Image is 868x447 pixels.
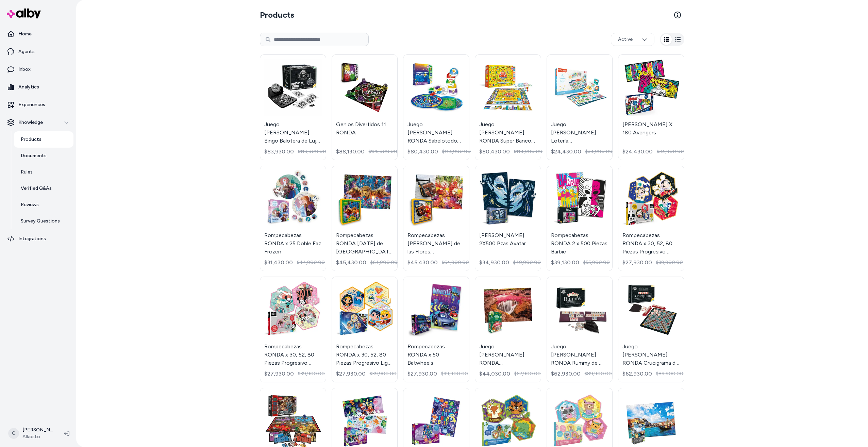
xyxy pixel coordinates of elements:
[18,31,32,37] p: Home
[18,84,39,90] p: Analytics
[403,166,469,271] a: Rompecabezas RONDA Feria de las Flores Colombia x 1000 PiezasRompecabezas [PERSON_NAME] de las Fl...
[260,277,326,382] a: Rompecabezas RONDA x 30, 52, 80 Piezas Progresivo MinnieRompecabezas RONDA x 30, 52, 80 Piezas Pr...
[4,423,59,444] button: C[PERSON_NAME]Alkosto
[18,101,45,108] p: Experiences
[14,213,73,229] a: Survey Questions
[8,428,19,439] span: C
[14,197,73,213] a: Reviews
[547,166,613,271] a: Rompecabezas RONDA 2 x 500 Piezas BarbieRompecabezas RONDA 2 x 500 Piezas Barbie$39,130.00$55,900.00
[332,166,398,271] a: Rompecabezas RONDA Carnaval de Río de Janeiro Brasil x 1000 PiezasRompecabezas RONDA [DATE] de [G...
[611,33,654,46] button: Active
[14,148,73,164] a: Documents
[21,136,41,143] p: Products
[332,277,398,382] a: Rompecabezas RONDA x 30, 52, 80 Piezas Progresivo Liga de la JusticiaRompecabezas RONDA x 30, 52,...
[260,54,326,160] a: Juego de Mesa Bingo Balotera de Lujo RONDAJuego [PERSON_NAME] Bingo Balotera de Lujo RONDA$83,930...
[3,44,73,60] a: Agents
[618,277,684,382] a: Juego de Mesa RONDA Crucigrama de TradiciónJuego [PERSON_NAME] RONDA Crucigrama de Tradición$62,9...
[403,54,469,160] a: Juego de Mesa RONDA Sabelotodo FútbolJuego [PERSON_NAME] RONDA Sabelotodo Fútbol$80,430.00$114,90...
[3,79,73,95] a: Analytics
[403,277,469,382] a: Rompecabezas RONDA x 50 BatwheelsRompecabezas RONDA x 50 Batwheels$27,930.00$39,900.00
[18,66,31,73] p: Inbox
[3,97,73,113] a: Experiences
[3,231,73,247] a: Integrations
[547,277,613,382] a: Juego de Mesa RONDA Rummy de TradiciónJuego [PERSON_NAME] RONDA Rummy de Tradición$62,930.00$89,9...
[14,180,73,197] a: Verified Q&As
[3,26,73,42] a: Home
[21,152,47,159] p: Documents
[21,218,60,225] p: Survey Questions
[21,185,52,192] p: Verified Q&As
[475,166,541,271] a: Ronda Rompe 2X500 Pzas Avatar[PERSON_NAME] 2X500 Pzas Avatar$34,930.00$49,900.00
[260,166,326,271] a: Rompecabezas RONDA x 25 Doble Faz FrozenRompecabezas RONDA x 25 Doble Faz Frozen$31,430.00$44,900.00
[618,166,684,271] a: Rompecabezas RONDA x 30, 52, 80 Piezas Progresivo MickeyRompecabezas RONDA x 30, 52, 80 Piezas Pr...
[547,54,613,160] a: Juego de Mesa Lotería RONDA Fisher PriceJuego [PERSON_NAME] Lotería [PERSON_NAME] Price$24,430.00...
[21,169,33,176] p: Rules
[260,10,294,20] h2: Products
[14,164,73,180] a: Rules
[7,9,41,18] img: alby Logo
[22,433,53,440] span: Alkosto
[332,54,398,160] a: Genios Divertidos 11 RONDAGenios Divertidos 11 RONDA$88,130.00$125,900.00
[18,119,43,126] p: Knowledge
[3,114,73,131] button: Knowledge
[475,277,541,382] a: Juego de Mesa RONDA Rompecabezas x 1000 Piezas Caño CristalesJuego [PERSON_NAME] RONDA Rompecabez...
[618,54,684,160] a: Ronda Rompe X 180 Avengers[PERSON_NAME] X 180 Avengers$24,430.00$34,900.00
[14,131,73,148] a: Products
[22,427,53,433] p: [PERSON_NAME]
[18,48,35,55] p: Agents
[21,201,39,208] p: Reviews
[475,54,541,160] a: Juego de Mesa RONDA Super Banco ColombiaJuego [PERSON_NAME] RONDA Super Banco Colombia$80,430.00$...
[18,235,46,242] p: Integrations
[3,61,73,78] a: Inbox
